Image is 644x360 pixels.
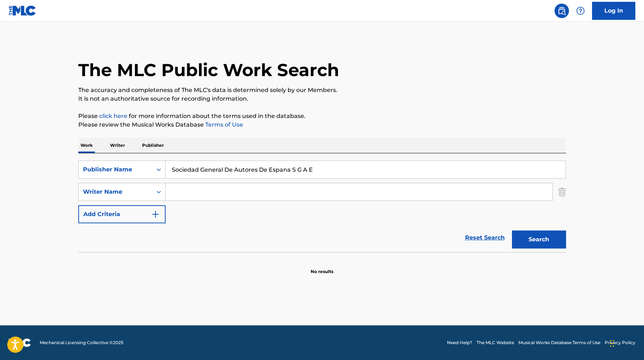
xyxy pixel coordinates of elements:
[461,230,508,246] a: Reset Search
[447,339,472,346] a: Need Help?
[512,231,566,249] button: Search
[78,95,566,103] p: It is not an authoritative source for recording information.
[9,5,36,16] img: MLC Logo
[311,260,333,275] p: No results
[78,161,566,252] form: Search Form
[78,138,95,153] p: Work
[78,205,166,223] button: Add Criteria
[558,183,566,201] img: Delete Criterion
[140,138,166,153] p: Publisher
[608,325,644,360] iframe: Chat Widget
[78,59,339,81] h1: The MLC Public Work Search
[605,339,635,346] a: Privacy Policy
[151,210,160,219] img: 9d2ae6d4665cec9f34b9.svg
[573,4,588,18] div: Help
[78,86,566,95] p: The accuracy and completeness of The MLC's data is determined solely by our Members.
[204,121,243,128] a: Terms of Use
[108,138,127,153] p: Writer
[78,120,566,129] p: Please review the Musical Works Database
[592,2,635,20] a: Log In
[9,338,31,347] img: logo
[576,6,585,15] img: help
[518,339,600,346] a: Musical Works Database Terms of Use
[610,333,614,354] div: Drag
[555,4,569,18] a: Public Search
[99,113,127,119] a: click here
[83,165,148,174] div: Publisher Name
[83,188,148,196] div: Writer Name
[40,339,123,346] span: Mechanical Licensing Collective © 2025
[477,339,514,346] a: The MLC Website
[557,6,566,15] img: search
[78,112,566,120] p: Please for more information about the terms used in the database.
